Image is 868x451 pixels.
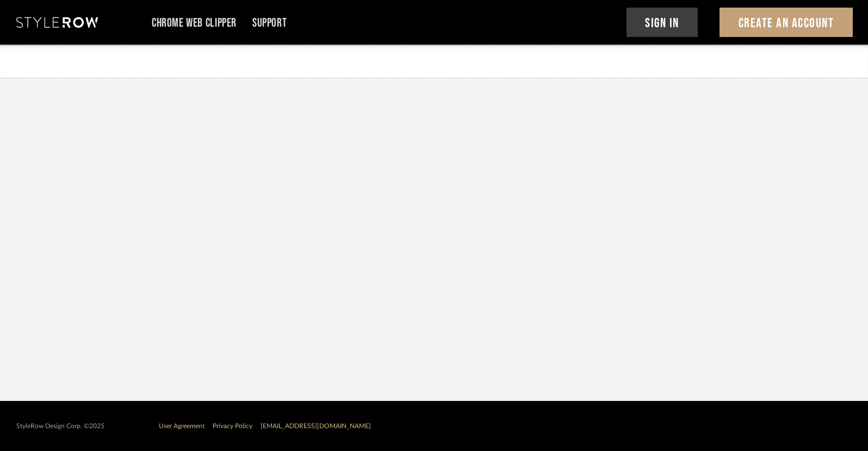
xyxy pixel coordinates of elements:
a: Chrome Web Clipper [152,18,237,28]
a: [EMAIL_ADDRESS][DOMAIN_NAME] [261,423,371,429]
a: Support [252,18,287,28]
button: Sign In [627,8,698,37]
a: User Agreement [159,423,204,429]
div: StyleRow Design Corp. ©2025 [16,422,104,430]
a: Privacy Policy [213,423,252,429]
button: Create An Account [720,8,853,37]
